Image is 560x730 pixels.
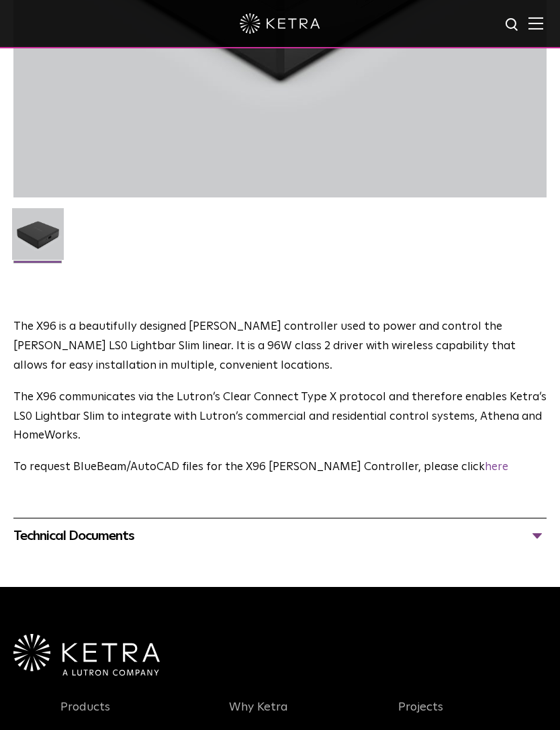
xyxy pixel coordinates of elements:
img: Ketra-aLutronCo_White_RGB [13,634,160,676]
span: ​To request BlueBeam/AutoCAD files for the X96 [PERSON_NAME] Controller, please click [13,461,508,473]
span: The X96 is a beautifully designed [PERSON_NAME] controller used to power and control the [PERSON_... [13,321,516,371]
div: Technical Documents [13,525,547,547]
img: search icon [504,17,521,34]
span: The X96 communicates via the Lutron’s Clear Connect Type X protocol and therefore enables Ketra’s... [13,392,547,442]
img: Hamburger%20Nav.svg [528,17,543,30]
a: here [485,461,508,473]
img: ketra-logo-2019-white [240,13,320,34]
img: X96-Controller-2021-Web-Square [12,208,64,270]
